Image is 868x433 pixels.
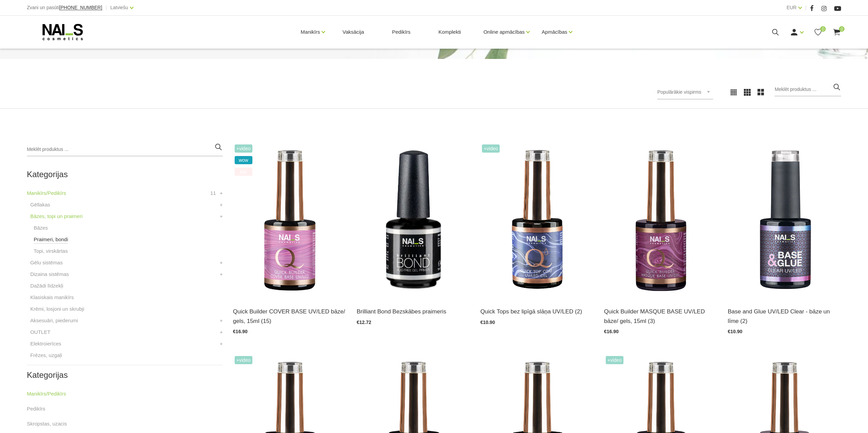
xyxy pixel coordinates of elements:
img: Šī brīža iemīlētākais produkts, kas nepieviļ nevienu meistaru.Perfektas noturības kamuflāžas bāze... [233,143,347,298]
span: top [235,168,252,176]
span: €10.90 [728,329,742,334]
a: Topi, virskārtas [34,247,68,255]
a: Pedikīrs [27,405,45,413]
a: Bāzes [34,224,48,232]
a: OUTLET [30,328,50,336]
span: +Video [235,144,252,153]
a: Manikīrs [301,18,320,46]
a: 0 [833,28,841,36]
a: Bāzes, topi un praimeri [30,212,83,220]
a: Elektroierīces [30,340,61,348]
span: €16.90 [233,329,248,334]
img: Quick Masque base – viegli maskējoša bāze/gels. Šī bāze/gels ir unikāls produkts ar daudz izmanto... [604,143,718,298]
a: Gēlu sistēmas [30,259,63,267]
a: + [220,189,223,197]
a: Latviešu [111,3,128,12]
span: 11 [210,189,216,197]
a: Manikīrs/Pedikīrs [27,390,66,398]
a: EUR [786,3,797,12]
a: Vaksācija [337,16,369,48]
span: +Video [606,356,623,364]
a: Quick Builder MASQUE BASE UV/LED bāze/ gels, 15ml (3) [604,307,718,325]
a: Quick Builder COVER BASE UV/LED bāze/ gels, 15ml (15) [233,307,347,325]
span: €12.72 [357,320,371,325]
a: Komplekti [433,16,467,48]
a: + [220,201,223,209]
a: Dizaina sistēmas [30,270,69,278]
a: Manikīrs/Pedikīrs [27,189,66,197]
a: + [220,316,223,325]
div: Zvani un pasūti [27,3,102,12]
span: wow [235,156,252,164]
a: + [220,259,223,267]
a: + [220,328,223,336]
a: Frēzes, uzgaļi [30,351,62,359]
input: Meklēt produktus ... [27,143,223,156]
a: Online apmācības [483,18,525,46]
img: Bezskābes saķeres kārta nagiem.Skābi nesaturošs līdzeklis, kas nodrošina lielisku dabīgā naga saķ... [357,143,470,298]
a: + [220,270,223,278]
a: Klasiskais manikīrs [30,293,74,301]
a: Brilliant Bond Bezskābes praimeris [357,307,470,316]
img: Līme tipšiem un bāze naga pārklājumam – 2in1. Inovatīvs produkts! Izmantojams kā līme tipšu pielī... [728,143,841,298]
span: 0 [820,26,826,32]
span: €10.90 [480,320,495,325]
h2: Kategorijas [27,371,223,380]
a: 0 [814,28,822,36]
a: [PHONE_NUMBER] [59,5,102,10]
a: Pedikīrs [386,16,416,48]
span: +Video [482,144,500,153]
a: Quick Tops bez lipīgā slāņa UV/LED (2) [480,307,594,316]
img: Virsējais pārklājums bez lipīgā slāņa.Nodrošina izcilu spīdumu manikīram līdz pat nākamajai profi... [480,143,594,298]
h2: Kategorijas [27,170,223,179]
span: €16.90 [604,329,619,334]
a: Aksesuāri, piederumi [30,316,78,325]
input: Meklēt produktus ... [775,83,841,96]
span: Populārākie vispirms [657,89,701,95]
a: + [220,212,223,220]
a: Skropstas, uzacis [27,420,67,428]
span: +Video [235,356,252,364]
a: Praimeri, bondi [34,235,68,244]
a: Dažādi līdzekļi [30,282,63,290]
a: Apmācības [542,18,567,46]
a: Krēmi, losjoni un skrubji [30,305,84,313]
a: Base and Glue UV/LED Clear - bāze un līme (2) [728,307,841,325]
a: + [220,340,223,348]
a: Gēllakas [30,201,50,209]
span: 0 [839,26,844,32]
span: | [106,3,107,12]
span: | [805,3,807,12]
